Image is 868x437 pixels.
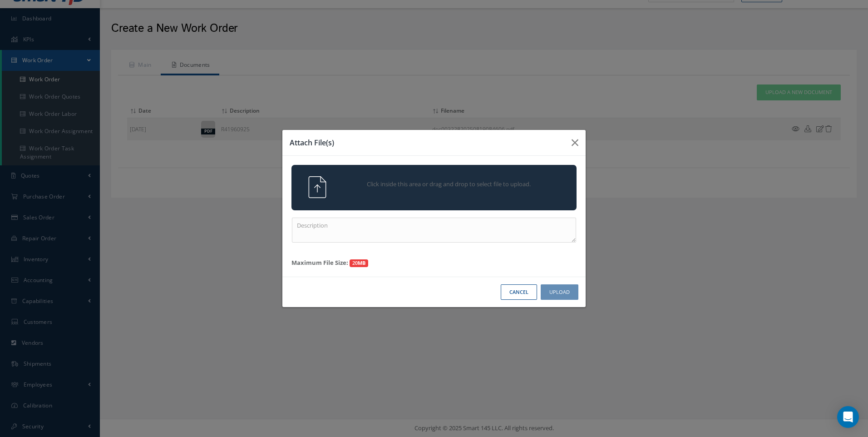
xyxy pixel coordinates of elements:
div: Open Intercom Messenger [837,406,859,428]
button: Cancel [501,284,537,300]
span: Click inside this area or drag and drop to select file to upload. [346,180,552,189]
strong: MB [358,259,365,266]
img: svg+xml;base64,PHN2ZyB4bWxucz0iaHR0cDovL3d3dy53My5vcmcvMjAwMC9zdmciIHhtbG5zOnhsaW5rPSJodHRwOi8vd3... [306,176,328,198]
h3: Attach File(s) [290,137,564,148]
button: Upload [541,284,578,300]
strong: Maximum File Size: [291,258,348,267]
span: 20 [350,259,368,268]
